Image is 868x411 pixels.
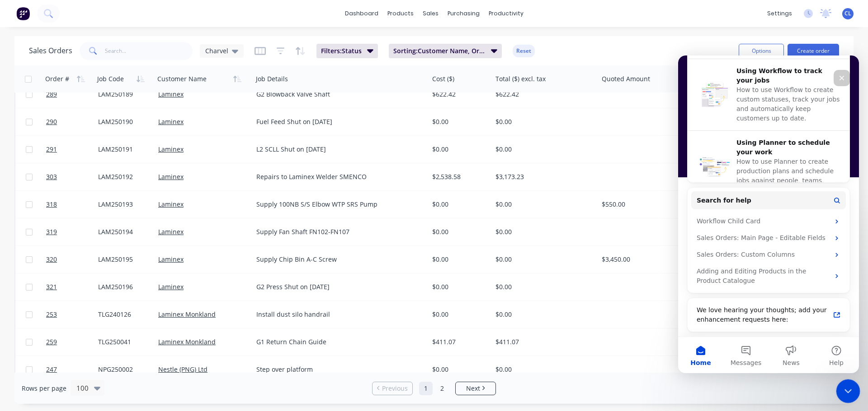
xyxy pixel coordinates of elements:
[105,42,193,60] input: Search...
[495,117,590,126] div: $0.00
[98,310,148,319] div: TLG240126
[495,282,590,291] div: $0.00
[432,172,486,181] div: $2,538.58
[46,301,98,328] a: 253
[316,44,378,58] button: Filters:Status
[432,227,486,236] div: $0.00
[466,384,480,393] span: Next
[98,282,148,291] div: LAM250196
[368,382,500,395] ul: Pagination
[46,310,57,319] span: 253
[158,172,184,181] a: Laminex
[495,310,590,319] div: $0.00
[432,145,486,154] div: $0.00
[98,117,148,126] div: LAM250190
[256,200,416,209] div: Supply 100NB S/S Elbow WTP SRS Pump
[739,44,784,58] button: Options
[205,46,228,55] span: Charvel
[484,7,528,20] div: productivity
[158,90,184,98] a: Laminex
[45,74,69,83] div: Order #
[46,90,57,99] span: 289
[495,255,590,264] div: $0.00
[418,7,443,20] div: sales
[382,384,408,393] span: Previous
[157,74,207,83] div: Customer Name
[256,310,416,319] div: Install dust silo handrail
[46,191,98,218] a: 318
[98,145,148,154] div: LAM250191
[495,145,590,154] div: $0.00
[256,337,416,346] div: G1 Return Chain Guide
[46,163,98,190] a: 303
[158,145,184,153] a: Laminex
[98,200,148,209] div: LAM250193
[495,172,590,181] div: $3,173.23
[158,282,184,291] a: Laminex
[22,384,66,393] span: Rows per page
[256,255,416,264] div: Supply Chip Bin A-C Screw
[419,382,433,395] a: Page 1 is your current page
[602,200,675,209] div: $550.00
[46,337,57,346] span: 259
[678,55,859,373] iframe: Intercom live chat
[98,337,148,346] div: TLG250041
[393,46,486,55] span: Sorting: Customer Name, Order #, Job Code
[158,255,184,263] a: Laminex
[98,255,148,264] div: LAM250195
[98,227,148,236] div: LAM250194
[389,44,502,58] button: Sorting:Customer Name, Order #, Job Code
[340,7,383,20] a: dashboard
[432,310,486,319] div: $0.00
[46,117,57,126] span: 290
[256,172,416,181] div: Repairs to Laminex Welder SMENCO
[46,218,98,245] a: 319
[844,9,851,18] span: CL
[98,90,148,99] div: LAM250189
[456,384,495,393] a: Next page
[432,74,454,83] div: Cost ($)
[46,273,98,300] a: 321
[256,365,416,374] div: Step over platform
[256,90,416,99] div: G2 Blowback Valve Shaft
[46,227,57,236] span: 319
[46,81,98,108] a: 289
[495,90,590,99] div: $622.42
[432,117,486,126] div: $0.00
[495,365,590,374] div: $0.00
[836,379,860,403] iframe: Intercom live chat
[158,310,216,319] a: Laminex Monkland
[513,45,535,57] button: Reset
[158,200,184,208] a: Laminex
[435,382,449,395] a: Page 2
[432,337,486,346] div: $411.07
[29,46,72,55] h1: Sales Orders
[495,74,546,83] div: Total ($) excl. tax
[46,255,57,264] span: 320
[46,200,57,209] span: 318
[46,246,98,273] a: 320
[763,7,797,20] div: settings
[46,328,98,356] a: 259
[46,282,57,291] span: 321
[256,227,416,236] div: Supply Fan Shaft FN102-FN107
[46,145,57,154] span: 291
